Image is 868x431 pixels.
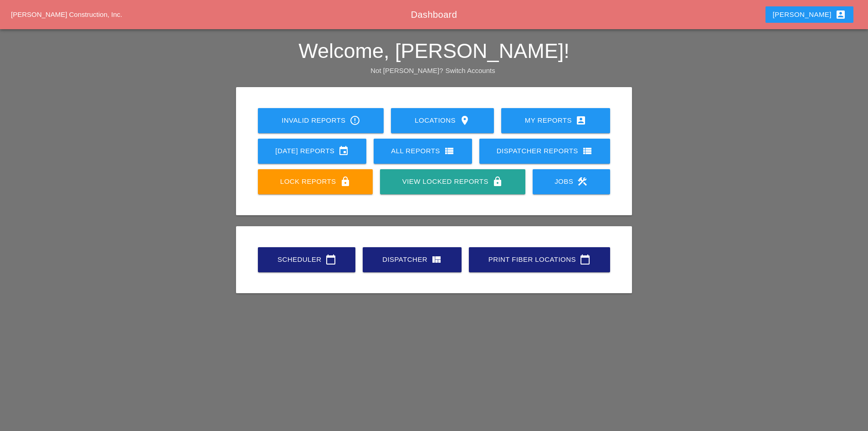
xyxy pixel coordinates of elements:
[516,115,596,126] div: My Reports
[469,247,610,272] a: Print Fiber Locations
[377,254,447,265] div: Dispatcher
[582,145,593,156] i: view_list
[533,169,610,194] a: Jobs
[494,145,596,156] div: Dispatcher Reports
[11,10,122,18] a: [PERSON_NAME] Construction, Inc.
[340,176,351,187] i: lock
[388,145,457,156] div: All Reports
[374,139,472,164] a: All Reports
[272,254,341,265] div: Scheduler
[272,145,352,156] div: [DATE] Reports
[380,169,525,194] a: View Locked Reports
[479,139,610,164] a: Dispatcher Reports
[444,145,455,156] i: view_list
[446,67,495,74] a: Switch Accounts
[395,176,510,187] div: View Locked Reports
[272,176,358,187] div: Lock Reports
[483,254,596,265] div: Print Fiber Locations
[406,115,479,126] div: Locations
[258,169,373,194] a: Lock Reports
[338,145,349,156] i: event
[501,108,610,133] a: My Reports
[547,176,596,187] div: Jobs
[258,108,384,133] a: Invalid Reports
[765,6,853,23] button: [PERSON_NAME]
[411,10,457,20] span: Dashboard
[258,139,366,164] a: [DATE] Reports
[272,115,369,126] div: Invalid Reports
[577,176,588,187] i: construction
[575,115,586,126] i: account_box
[459,115,470,126] i: location_on
[773,9,846,20] div: [PERSON_NAME]
[391,108,493,133] a: Locations
[258,247,355,272] a: Scheduler
[492,176,503,187] i: lock
[580,254,591,265] i: calendar_today
[370,67,443,74] span: Not [PERSON_NAME]?
[431,254,442,265] i: view_quilt
[835,9,846,20] i: account_box
[325,254,336,265] i: calendar_today
[349,115,360,126] i: error_outline
[363,247,462,272] a: Dispatcher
